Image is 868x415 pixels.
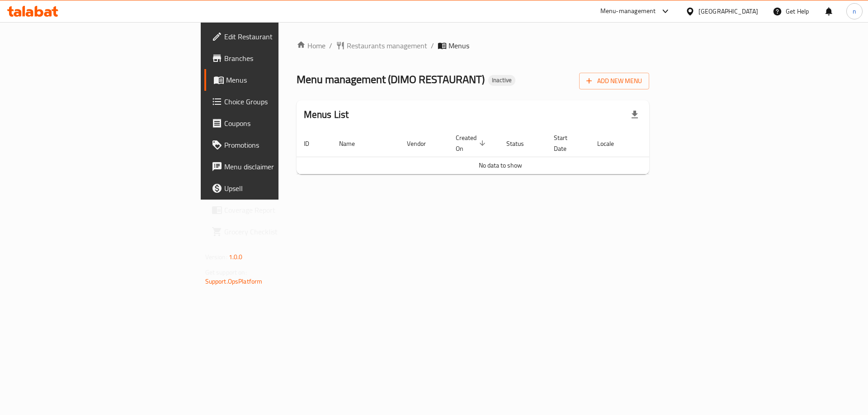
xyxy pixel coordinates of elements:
[597,138,626,149] span: Locale
[204,112,346,134] a: Coupons
[297,69,485,89] span: Menu management ( DIMO RESTAURANT )
[407,138,438,149] span: Vendor
[297,130,704,174] table: enhanced table
[488,76,515,84] span: Inactive
[204,156,346,177] a: Menu disclaimer
[479,159,522,171] span: No data to show
[600,6,656,17] div: Menu-management
[204,47,346,69] a: Branches
[204,221,346,242] a: Grocery Checklist
[579,73,649,89] button: Add New Menu
[224,183,339,194] span: Upsell
[339,138,367,149] span: Name
[336,40,427,51] a: Restaurants management
[224,226,339,237] span: Grocery Checklist
[488,75,515,86] div: Inactive
[304,108,349,121] h2: Menus List
[226,75,339,85] span: Menus
[448,40,469,51] span: Menus
[204,177,346,199] a: Upsell
[224,96,339,107] span: Choice Groups
[224,205,339,215] span: Coverage Report
[506,138,536,149] span: Status
[698,6,758,16] div: [GEOGRAPHIC_DATA]
[224,161,339,172] span: Menu disclaimer
[204,26,346,47] a: Edit Restaurant
[224,31,339,42] span: Edit Restaurant
[297,40,650,51] nav: breadcrumb
[204,69,346,91] a: Menus
[204,91,346,112] a: Choice Groups
[224,140,339,150] span: Promotions
[204,199,346,221] a: Coverage Report
[224,53,339,64] span: Branches
[224,118,339,129] span: Coupons
[205,266,247,278] span: Get support on:
[637,130,704,157] th: Actions
[586,75,642,87] span: Add New Menu
[205,275,263,287] a: Support.OpsPlatform
[456,132,488,154] span: Created On
[347,40,427,51] span: Restaurants management
[205,251,227,263] span: Version:
[431,40,434,51] li: /
[624,104,646,126] div: Export file
[554,132,579,154] span: Start Date
[204,134,346,156] a: Promotions
[304,138,321,149] span: ID
[229,251,243,263] span: 1.0.0
[853,6,856,16] span: n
